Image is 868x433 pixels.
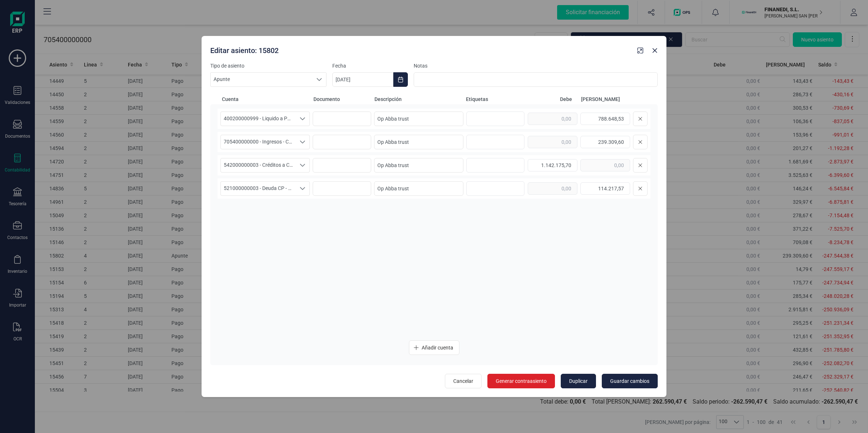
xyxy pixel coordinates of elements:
span: Etiquetas [466,96,524,103]
button: Generar contraasiento [487,374,555,388]
span: 521000000003 - Deuda CP - Retenciones OP Financ. [GEOGRAPHIC_DATA] [221,182,296,195]
span: [PERSON_NAME] [575,96,620,103]
span: Debe [527,96,572,103]
span: Apunte [211,73,312,86]
input: 0,00 [528,159,577,171]
div: Seleccione una cuenta [296,182,309,195]
span: Guardar cambios [610,377,649,385]
span: 400200000999 - Liquido a Pagar a Cliente [221,112,296,126]
span: Generar contraasiento [496,377,547,385]
span: Cancelar [453,377,473,385]
span: Cuenta [222,96,311,103]
span: Duplicar [569,377,588,385]
button: Choose Date [393,72,408,87]
div: Seleccione una cuenta [296,158,309,172]
input: 0,00 [580,113,630,125]
div: Seleccione una cuenta [296,112,309,126]
button: Guardar cambios [602,374,658,388]
span: Documento [313,96,372,103]
input: 0,00 [580,159,630,171]
input: 0,00 [528,113,577,125]
span: 542000000003 - Créditos a CP - VLG [221,158,296,172]
button: Duplicar [561,374,596,388]
span: Añadir cuenta [422,344,453,351]
span: 705400000000 - Ingresos - Comisión OP [221,135,296,149]
input: 0,00 [580,182,630,195]
div: Editar asiento: 15802 [207,43,634,56]
input: 0,00 [528,182,577,195]
div: Seleccione una cuenta [296,135,309,149]
label: Tipo de asiento [210,62,326,69]
label: Notas [414,62,658,69]
input: 0,00 [580,136,630,148]
input: 0,00 [528,136,577,148]
label: Fecha [332,62,408,69]
button: Cancelar [445,374,482,388]
span: Descripción [374,96,463,103]
button: Añadir cuenta [409,340,459,355]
